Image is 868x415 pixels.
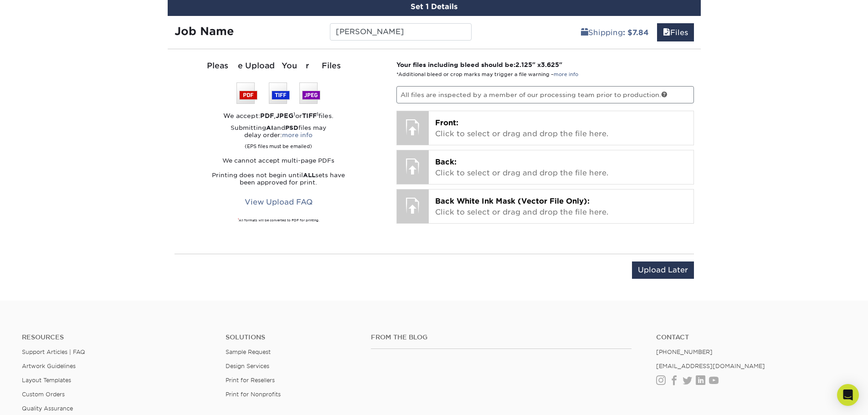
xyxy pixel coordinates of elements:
[175,124,383,150] p: Submitting and files may delay order:
[276,112,293,119] strong: JPEG
[175,111,383,120] div: We accept: , or files.
[632,261,694,279] input: Upload Later
[293,111,295,117] sup: 1
[285,124,298,131] strong: PSD
[22,363,76,369] a: Artwork Guidelines
[663,28,670,37] span: files
[837,384,859,406] div: Open Intercom Messenger
[396,86,694,103] p: All files are inspected by a member of our processing team prior to production.
[245,139,312,150] small: (EPS files must be emailed)
[226,333,357,341] h4: Solutions
[330,23,472,41] input: Enter a job name
[435,196,687,218] p: Click to select or drag and drop the file here.
[239,194,318,211] a: View Upload FAQ
[371,333,632,341] h4: From the Blog
[238,218,239,220] sup: 1
[175,25,234,38] strong: Job Name
[657,23,694,41] a: Files
[303,172,315,179] strong: ALL
[22,348,85,355] a: Support Articles | FAQ
[396,61,562,68] strong: Your files including bleed should be: " x "
[175,157,383,164] p: We cannot accept multi-page PDFs
[435,158,457,166] span: Back:
[656,348,713,355] a: [PHONE_NUMBER]
[236,82,320,104] img: We accept: PSD, TIFF, or JPEG (JPG)
[435,197,590,205] span: Back White Ink Mask (Vector File Only):
[260,112,274,119] strong: PDF
[396,72,578,77] small: *Additional bleed or crop marks may trigger a file warning –
[435,118,458,127] span: Front:
[302,112,317,119] strong: TIFF
[575,23,655,41] a: Shipping: $7.84
[175,218,383,223] div: All formats will be converted to PDF for printing.
[226,363,269,369] a: Design Services
[175,60,383,72] div: Please Upload Your Files
[226,377,275,384] a: Print for Resellers
[656,333,846,341] a: Contact
[22,333,212,341] h4: Resources
[515,61,532,68] span: 2.125
[226,391,281,398] a: Print for Nonprofits
[22,377,71,384] a: Layout Templates
[282,132,313,138] a: more info
[435,157,687,179] p: Click to select or drag and drop the file here.
[656,363,765,369] a: [EMAIL_ADDRESS][DOMAIN_NAME]
[554,72,578,77] a: more info
[226,348,271,355] a: Sample Request
[266,124,273,131] strong: AI
[435,118,687,139] p: Click to select or drag and drop the file here.
[175,172,383,186] p: Printing does not begin until sets have been approved for print.
[581,28,588,37] span: shipping
[317,111,318,117] sup: 1
[623,28,649,37] b: : $7.84
[541,61,559,68] span: 3.625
